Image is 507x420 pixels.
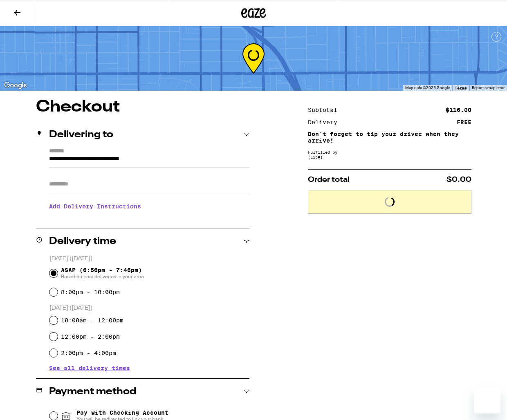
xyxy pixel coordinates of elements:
h3: Add Delivery Instructions [49,197,249,216]
a: Open this area in Google Maps (opens a new window) [2,80,29,91]
div: $116.00 [446,107,471,113]
iframe: Button to launch messaging window [474,387,500,413]
img: Google [2,80,29,91]
label: 2:00pm - 4:00pm [61,350,116,356]
p: [DATE] ([DATE]) [49,255,249,263]
div: Delivery [308,119,343,125]
label: 12:00pm - 2:00pm [61,333,120,340]
button: See all delivery times [49,365,130,371]
p: [DATE] ([DATE]) [49,304,249,312]
label: 8:00pm - 10:00pm [61,289,120,295]
a: Report a map error [472,85,505,90]
span: Order total [308,176,350,183]
h2: Delivering to [49,130,113,140]
h2: Payment method [49,387,136,397]
label: 10:00am - 12:00pm [61,317,123,324]
div: Subtotal [308,107,343,113]
h2: Delivery time [49,237,116,246]
p: We'll contact you at [PHONE_NUMBER] when we arrive [49,216,249,222]
p: Don't forget to tip your driver when they arrive! [308,131,471,144]
span: $0.00 [446,176,471,183]
div: FREE [457,119,471,125]
span: Map data ©2025 Google [405,85,450,90]
div: Fulfilled by (Lic# ) [308,150,471,159]
h1: Checkout [36,99,249,115]
a: Terms [455,85,467,90]
span: Based on past deliveries in your area [61,273,144,280]
span: ASAP (6:56pm - 7:46pm) [61,267,144,280]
